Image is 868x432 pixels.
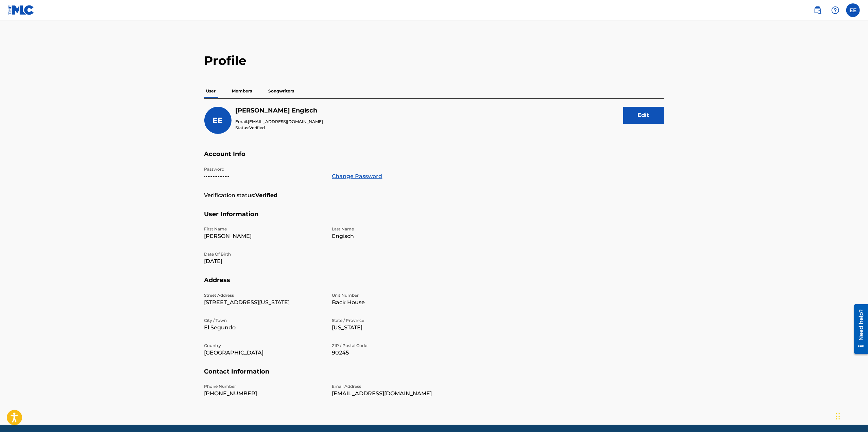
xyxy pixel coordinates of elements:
[831,6,839,14] img: help
[204,84,218,98] p: User
[332,324,452,332] p: [US_STATE]
[236,125,323,131] p: Status:
[814,6,822,14] img: search
[204,317,324,324] p: City / Town
[332,298,452,307] p: Back House
[204,343,324,349] p: Country
[204,390,324,398] p: [PHONE_NUMBER]
[332,390,452,398] p: [EMAIL_ADDRESS][DOMAIN_NAME]
[204,232,324,240] p: [PERSON_NAME]
[250,125,265,130] span: Verified
[332,349,452,357] p: 90245
[204,276,664,292] h5: Address
[204,150,664,166] h5: Account Info
[834,399,868,432] iframe: Chat Widget
[204,292,324,298] p: Street Address
[332,383,452,390] p: Email Address
[829,3,842,17] div: Help
[204,383,324,390] p: Phone Number
[332,226,452,232] p: Last Name
[204,298,324,307] p: [STREET_ADDRESS][US_STATE]
[8,5,34,15] img: MLC Logo
[204,251,324,257] p: Date Of Birth
[204,368,664,384] h5: Contact Information
[204,172,324,180] p: •••••••••••••••
[267,84,296,98] p: Songwriters
[204,257,324,265] p: [DATE]
[204,210,664,226] h5: User Information
[256,191,278,200] strong: Verified
[204,191,256,200] p: Verification status:
[332,292,452,298] p: Unit Number
[836,406,840,427] div: Drag
[332,232,452,240] p: Engisch
[236,107,323,115] h5: Evan Engisch
[849,301,868,356] iframe: Resource Center
[204,226,324,232] p: First Name
[236,119,323,125] p: Email:
[213,116,223,125] span: EE
[204,324,324,332] p: El Segundo
[846,3,860,17] div: User Menu
[204,166,324,172] p: Password
[623,107,664,124] button: Edit
[332,172,382,180] a: Change Password
[204,53,664,68] h2: Profile
[332,343,452,349] p: ZIP / Postal Code
[230,84,254,98] p: Members
[204,349,324,357] p: [GEOGRAPHIC_DATA]
[248,119,323,124] span: [EMAIL_ADDRESS][DOMAIN_NAME]
[811,3,824,17] a: Public Search
[332,317,452,324] p: State / Province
